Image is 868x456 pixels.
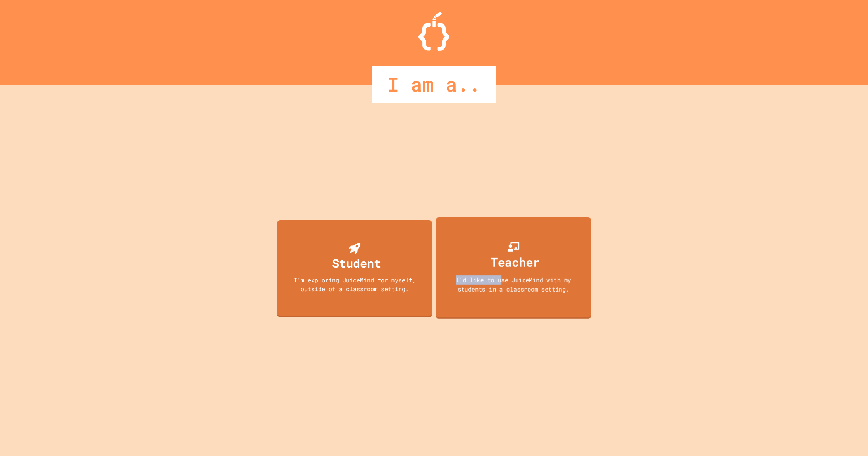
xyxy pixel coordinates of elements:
[444,275,583,294] div: I'd like to use JuiceMind with my students in a classroom setting.
[491,253,540,271] div: Teacher
[332,254,381,272] div: Student
[285,276,424,293] div: I'm exploring JuiceMind for myself, outside of a classroom setting.
[372,66,496,103] div: I am a..
[418,12,449,51] img: Logo.svg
